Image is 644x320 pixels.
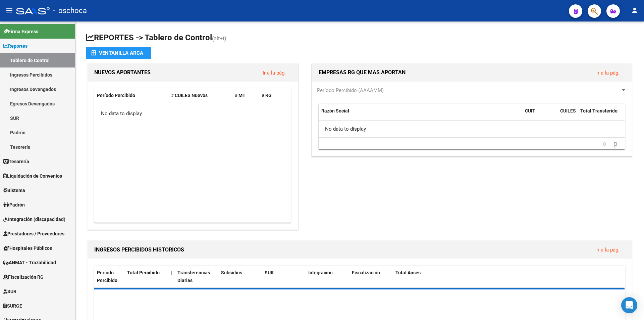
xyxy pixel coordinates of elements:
[86,47,151,59] button: Ventanilla ARCA
[171,93,208,98] span: # CUILES Nuevos
[3,230,64,237] span: Prestadores / Proveedores
[3,273,44,281] span: Fiscalización RG
[395,270,421,275] span: Total Anses
[596,247,620,253] a: Ir a la pág.
[265,270,274,275] span: SUR
[3,216,65,223] span: Integración (discapacidad)
[94,246,184,253] span: INGRESOS PERCIBIDOS HISTORICOS
[3,302,22,310] span: SURGE
[235,93,246,98] span: # MT
[319,104,522,126] datatable-header-cell: Razón Social
[86,32,633,44] h1: REPORTES -> Tablero de Control
[3,288,16,295] span: SUR
[319,121,625,137] div: No data to display
[168,266,175,288] datatable-header-cell: |
[3,158,29,165] span: Tesorería
[212,35,226,42] span: (alt+t)
[262,93,272,98] span: # RG
[600,140,609,147] a: go to previous page
[3,259,56,266] span: ANMAT - Trazabilidad
[263,70,286,76] a: Ir a la pág.
[97,93,135,98] span: Período Percibido
[525,108,535,113] span: CUIT
[580,108,618,113] span: Total Transferido
[308,270,333,275] span: Integración
[94,266,124,288] datatable-header-cell: Período Percibido
[319,69,406,76] span: EMPRESAS RG QUE MAS APORTAN
[3,187,25,194] span: Sistema
[611,140,621,147] a: go to next page
[94,105,291,122] div: No data to display
[94,88,168,103] datatable-header-cell: Período Percibido
[321,108,349,113] span: Razón Social
[124,266,168,288] datatable-header-cell: Total Percibido
[3,244,52,252] span: Hospitales Públicos
[3,172,62,180] span: Liquidación de Convenios
[175,266,218,288] datatable-header-cell: Transferencias Diarias
[221,270,242,275] span: Subsidios
[5,6,13,14] mat-icon: menu
[94,69,151,76] span: NUEVOS APORTANTES
[352,270,380,275] span: Fiscalización
[557,104,578,126] datatable-header-cell: CUILES
[127,270,160,275] span: Total Percibido
[578,104,625,126] datatable-header-cell: Total Transferido
[257,66,291,79] button: Ir a la pág.
[218,266,262,288] datatable-header-cell: Subsidios
[262,266,306,288] datatable-header-cell: SUR
[591,66,625,79] button: Ir a la pág.
[317,87,384,93] span: Período Percibido (AAAAMM)
[171,270,172,275] span: |
[3,28,38,35] span: Firma Express
[53,3,87,18] span: - oschoca
[259,88,286,103] datatable-header-cell: # RG
[306,266,349,288] datatable-header-cell: Integración
[522,104,557,126] datatable-header-cell: CUIT
[232,88,259,103] datatable-header-cell: # MT
[596,70,620,76] a: Ir a la pág.
[168,88,232,103] datatable-header-cell: # CUILES Nuevos
[3,42,28,50] span: Reportes
[177,270,210,283] span: Transferencias Diarias
[3,201,25,209] span: Padrón
[591,243,625,256] button: Ir a la pág.
[91,47,146,59] div: Ventanilla ARCA
[560,108,576,113] span: CUILES
[97,270,117,283] span: Período Percibido
[349,266,393,288] datatable-header-cell: Fiscalización
[621,297,637,313] div: Open Intercom Messenger
[631,6,639,14] mat-icon: person
[393,266,620,288] datatable-header-cell: Total Anses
